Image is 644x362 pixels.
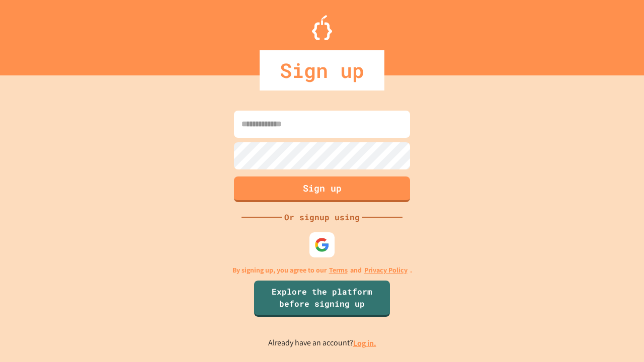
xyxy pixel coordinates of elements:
[329,265,348,276] a: Terms
[260,50,384,90] div: Sign up
[234,176,410,202] button: Sign up
[268,337,376,349] p: Already have an account?
[232,265,412,276] p: By signing up, you agree to our and .
[282,211,362,223] div: Or signup using
[254,281,390,317] a: Explore the platform before signing up
[312,15,332,40] img: Logo.svg
[353,338,376,348] a: Log in.
[364,265,408,276] a: Privacy Policy
[314,237,330,252] img: google-icon.svg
